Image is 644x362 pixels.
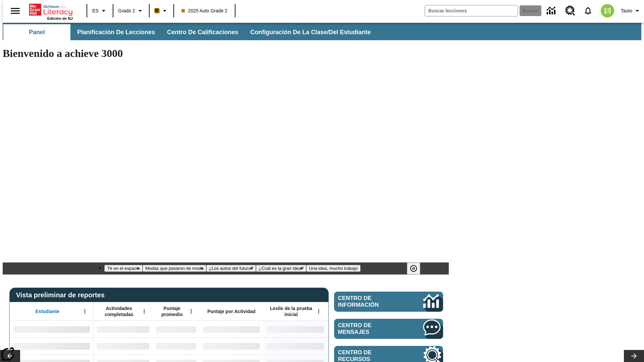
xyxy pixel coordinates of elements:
[152,5,171,17] button: Boost El color de la clase es anaranjado claro. Cambiar el color de la clase.
[77,28,155,36] span: Planificación de lecciones
[104,265,143,272] button: Diapositiva 1 Té en el espacio
[94,321,153,338] div: Sin datos,
[618,5,644,17] button: Perfil/Configuración
[334,292,443,312] a: Centro de información
[47,16,73,20] span: Edición de NJ
[306,265,360,272] button: Diapositiva 5 Una idea, mucho trabajo
[407,262,420,275] button: Pausar
[407,262,427,275] div: Pausar
[3,47,449,60] h1: Bienvenido a achieve 3000
[561,2,579,20] a: Centro de recursos, Se abrirá en una pestaña nueva.
[89,5,111,17] button: Lenguaje: ES, Selecciona un idioma
[256,265,306,272] button: Diapositiva 4 ¿Cuál es la gran idea?
[5,1,25,21] button: Abrir el menú lateral
[162,24,244,40] button: Centro de calificaciones
[156,305,188,317] span: Puntaje promedio
[601,4,614,17] img: avatar image
[153,338,200,354] div: Sin datos,
[3,24,377,40] div: Subbarra de navegación
[338,322,403,336] span: Centro de mensajes
[115,5,147,17] button: Grado: Grado 2, Elige un grado
[29,2,73,20] div: Portada
[80,306,90,316] button: Abrir menú
[186,306,196,316] button: Abrir menú
[338,295,401,308] span: Centro de información
[181,7,228,14] span: 2025 Auto Grade 2
[118,7,135,14] span: Grado 2
[245,24,376,40] button: Configuración de la clase/del estudiante
[29,3,73,16] a: Portada
[250,28,371,36] span: Configuración de la clase/del estudiante
[3,23,641,40] div: Subbarra de navegación
[624,350,644,362] button: Carrusel de lecciones, seguir
[94,338,153,354] div: Sin datos,
[167,28,238,36] span: Centro de calificaciones
[139,306,149,316] button: Abrir menú
[143,265,206,272] button: Diapositiva 2 Modas que pasaron de moda
[267,305,316,317] span: Lexile de la prueba inicial
[621,7,632,14] span: Tauto
[597,2,618,19] button: Escoja un nuevo avatar
[314,306,324,316] button: Abrir menú
[334,319,443,339] a: Centro de mensajes
[97,305,141,317] span: Actividades completadas
[92,7,99,14] span: ES
[206,265,256,272] button: Diapositiva 3 ¿Los autos del futuro?
[579,2,597,19] a: Notificaciones
[16,291,108,299] span: Vista preliminar de reportes
[29,28,45,36] span: Panel
[36,308,60,314] span: Estudiante
[3,24,70,40] button: Panel
[155,6,159,15] span: B
[425,5,518,16] input: Buscar campo
[543,2,561,20] a: Centro de información
[153,321,200,338] div: Sin datos,
[207,308,255,314] span: Puntaje por Actividad
[72,24,160,40] button: Planificación de lecciones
